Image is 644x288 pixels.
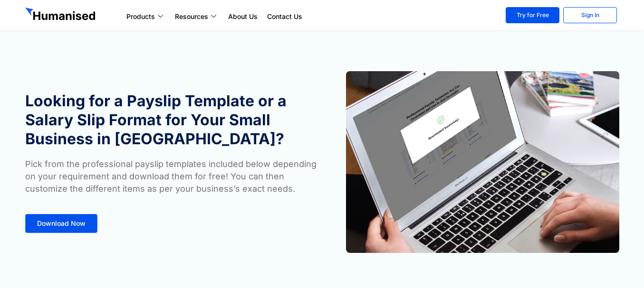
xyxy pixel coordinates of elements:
a: Try for Free [506,7,559,23]
img: GetHumanised Logo [25,8,97,23]
h1: Looking for a Payslip Template or a Salary Slip Format for Your Small Business in [GEOGRAPHIC_DATA]? [25,92,317,149]
a: Products [122,11,170,22]
a: Download Now [25,214,97,233]
p: Pick from the professional payslip templates included below depending on your requirement and dow... [25,158,317,195]
a: About Us [223,11,262,22]
a: Contact Us [262,11,307,22]
a: Sign In [563,7,617,23]
a: Resources [170,11,223,22]
span: Download Now [37,220,86,227]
